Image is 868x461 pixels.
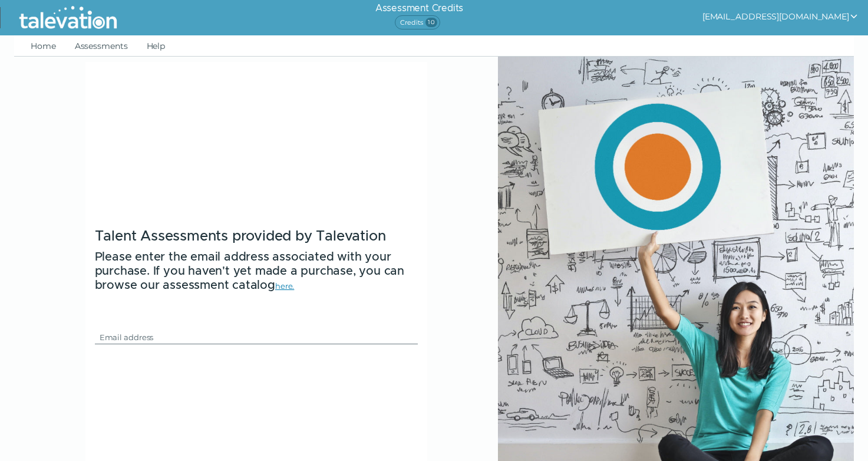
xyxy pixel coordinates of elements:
h3: Talent Assessments provided by Talevation [95,226,418,245]
span: Credits [395,15,440,29]
h6: Assessment Credits [375,1,463,15]
a: Help [144,35,168,57]
a: Home [28,35,58,57]
img: Talevation_Logo_Transparent_white.png [14,3,122,32]
a: here. [275,281,295,291]
span: 10 [425,18,437,27]
h5: Please enter the email address associated with your purchase. If you haven't yet made a purchase,... [95,250,418,292]
button: show user actions [702,9,859,24]
a: Assessments [72,35,130,57]
input: Email address [95,330,404,344]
